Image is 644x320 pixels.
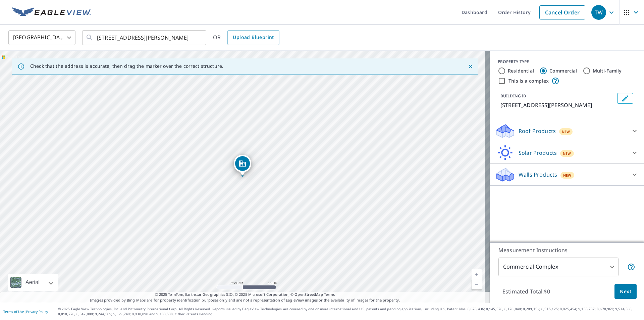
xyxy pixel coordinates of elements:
div: Dropped pin, building 1, Commercial property, 4443 N Josey Ln Carrollton, TX 75010 [234,155,251,176]
div: OR [213,30,279,45]
button: Edit building 1 [617,93,633,104]
a: OpenStreetMap [294,292,323,297]
span: © 2025 TomTom, Earthstar Geographics SIO, © 2025 Microsoft Corporation, © [155,292,335,298]
span: Upload Blueprint [233,33,274,42]
img: EV Logo [12,7,91,17]
span: New [562,129,570,134]
p: [STREET_ADDRESS][PERSON_NAME] [500,101,614,109]
button: Next [614,284,637,299]
input: Search by address or latitude-longitude [97,28,193,47]
a: Terms [324,292,335,297]
p: Roof Products [519,127,556,135]
div: Aerial [8,274,58,291]
span: New [563,173,572,178]
div: Walls ProductsNew [495,167,639,183]
a: Privacy Policy [26,309,48,314]
span: Next [620,287,631,296]
a: Current Level 17, Zoom In [472,269,482,279]
a: Cancel Order [539,5,585,19]
div: Aerial [23,274,42,291]
p: Solar Products [519,149,557,157]
span: Each building may require a separate measurement report; if so, your account will be billed per r... [627,263,635,271]
p: Check that the address is accurate, then drag the marker over the correct structure. [30,63,223,69]
p: Estimated Total: $0 [497,284,555,299]
button: Close [466,62,475,71]
label: Residential [508,67,534,74]
p: © 2025 Eagle View Technologies, Inc. and Pictometry International Corp. All Rights Reserved. Repo... [58,307,641,317]
div: TW [591,5,606,20]
div: [GEOGRAPHIC_DATA] [8,28,75,47]
div: Commercial Complex [498,258,619,276]
a: Terms of Use [3,309,24,314]
a: Current Level 17, Zoom Out [472,279,482,289]
p: BUILDING ID [500,93,526,99]
a: Upload Blueprint [227,30,279,45]
label: Multi-Family [593,67,622,74]
div: PROPERTY TYPE [498,59,636,65]
div: Roof ProductsNew [495,123,639,139]
div: Solar ProductsNew [495,145,639,161]
label: This is a complex [508,78,549,84]
p: Measurement Instructions [498,246,635,254]
label: Commercial [549,67,577,74]
p: Walls Products [519,171,557,179]
span: New [563,151,571,156]
p: | [3,310,48,314]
